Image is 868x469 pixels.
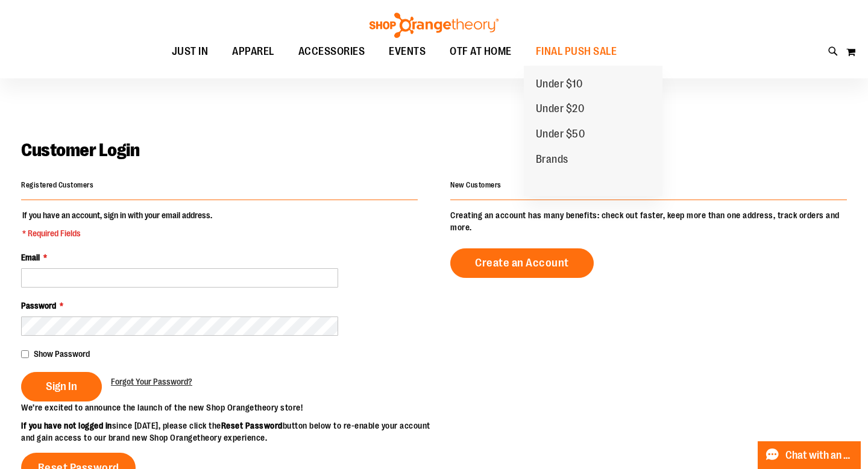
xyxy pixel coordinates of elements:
[524,122,597,147] a: Under $50
[21,140,139,160] span: Customer Login
[111,377,192,386] span: Forgot Your Password?
[536,153,568,168] span: Brands
[536,38,617,65] span: FINAL PUSH SALE
[46,380,77,393] span: Sign In
[21,209,213,239] legend: If you have an account, sign in with your email address.
[21,181,93,189] strong: Registered Customers
[524,38,629,66] a: FINAL PUSH SALE
[524,72,595,97] a: Under $10
[22,227,212,239] span: * Required Fields
[286,38,377,66] a: ACCESSORIES
[785,450,854,461] span: Chat with an Expert
[21,253,40,262] span: Email
[450,181,502,189] strong: New Customers
[21,301,56,310] span: Password
[232,38,274,65] span: APPAREL
[298,38,365,65] span: ACCESSORIES
[536,78,583,93] span: Under $10
[21,421,112,430] strong: If you have not logged in
[536,102,585,118] span: Under $20
[524,66,662,197] ul: FINAL PUSH SALE
[475,256,569,269] span: Create an Account
[524,147,580,172] a: Brands
[524,96,597,122] a: Under $20
[536,128,585,143] span: Under $50
[450,209,847,233] p: Creating an account has many benefits: check out faster, keep more than one address, track orders...
[450,248,594,278] a: Create an Account
[172,38,209,65] span: JUST IN
[21,420,434,444] p: since [DATE], please click the button below to re-enable your account and gain access to our bran...
[160,38,221,66] a: JUST IN
[221,421,283,430] strong: Reset Password
[377,38,438,66] a: EVENTS
[368,13,500,38] img: Shop Orangetheory
[758,441,861,469] button: Chat with an Expert
[34,349,90,359] span: Show Password
[438,38,524,66] a: OTF AT HOME
[389,38,426,65] span: EVENTS
[21,372,102,401] button: Sign In
[220,38,286,66] a: APPAREL
[450,38,512,65] span: OTF AT HOME
[21,401,434,414] p: We’re excited to announce the launch of the new Shop Orangetheory store!
[111,376,192,388] a: Forgot Your Password?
